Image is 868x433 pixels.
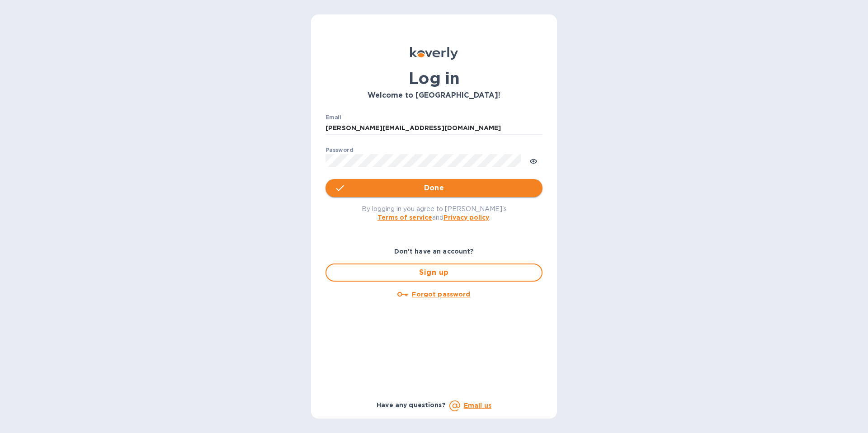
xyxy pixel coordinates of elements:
[325,122,542,135] input: Enter email address
[443,214,489,221] a: Privacy policy
[424,183,444,193] span: Done
[412,291,470,298] u: Forgot password
[464,402,491,409] a: Email us
[325,69,542,88] h1: Log in
[377,214,432,221] a: Terms of service
[334,267,534,278] span: Sign up
[325,264,542,282] button: Sign up
[325,91,542,100] h3: Welcome to [GEOGRAPHIC_DATA]!
[325,179,542,197] button: Done
[524,151,542,169] button: toggle password visibility
[325,147,353,153] label: Password
[362,205,507,221] span: By logging in you agree to [PERSON_NAME]'s and .
[377,401,446,409] b: Have any questions?
[394,248,474,255] b: Don't have an account?
[410,47,458,60] img: Koverly
[325,115,341,120] label: Email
